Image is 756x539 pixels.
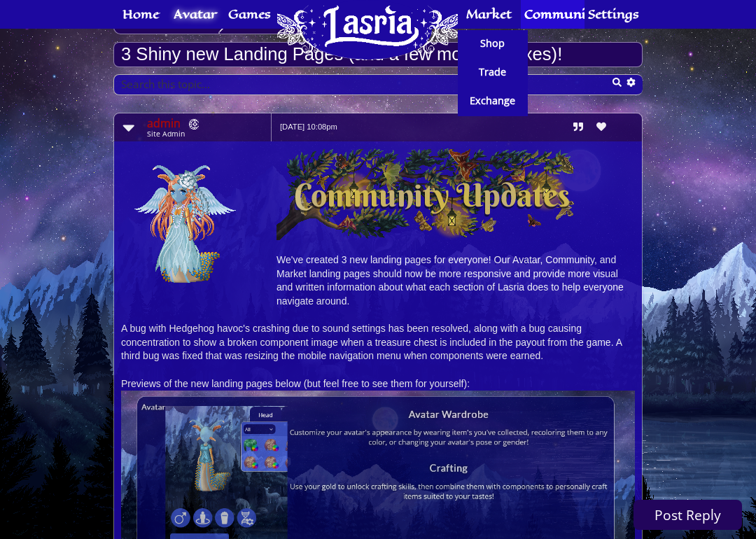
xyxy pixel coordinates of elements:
span: Exchange [470,96,515,106]
img: Image [276,148,587,240]
a: 3 Shiny new Landing Pages (and a few more Bugfixes)! [121,44,562,64]
img: 2-1747947664.png [121,148,266,309]
span: Settings [588,8,639,20]
small: [DATE] 10:08pm [280,122,337,132]
span: Home [122,8,159,20]
span: Trade [479,67,506,77]
img: Patreon Forum Badge [189,119,199,129]
dd: Site Admin [147,129,268,138]
span: Avatar [174,8,217,20]
li: Tip Post [594,120,608,134]
span: Games [228,8,271,20]
button: Advanced search [626,78,636,87]
span: Market [466,8,512,20]
a: admin [147,115,181,131]
span: Shop [480,38,505,48]
span: Community [524,8,598,20]
a: Post Reply [633,500,742,530]
a: Trade [458,59,528,87]
input: Search this topic… [113,74,643,95]
a: Lasria Patreon [183,117,193,130]
a: Shop [458,30,528,59]
a: Home [277,59,458,124]
button: Search [612,78,622,87]
a: Exchange [458,87,528,116]
a: Reply with quote [573,120,583,133]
